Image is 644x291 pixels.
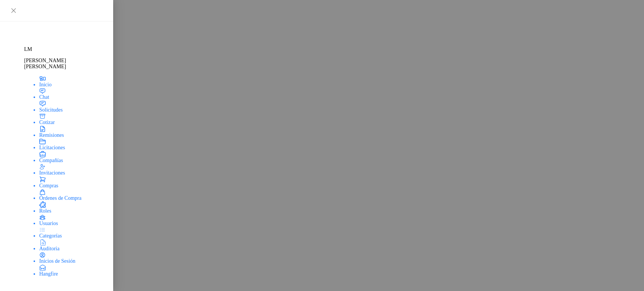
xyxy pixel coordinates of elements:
span: Compras [39,183,58,188]
span: close [11,8,17,14]
span: Invitaciones [39,170,65,176]
a: Categorías [39,227,104,239]
a: Solicitudes [39,100,104,113]
img: Logo peakr [24,36,63,45]
span: Remisiones [39,132,64,138]
span: Inicio [39,82,52,87]
span: Categorías [39,233,62,239]
a: Órdenes de Compra [39,189,104,202]
a: Cotizar [39,113,104,126]
span: Inicios de Sesión [39,258,75,264]
span: Órdenes de Compra [39,195,81,201]
div: LM [24,46,104,52]
a: Compañías [39,151,104,164]
a: Inicios de Sesión [39,252,104,265]
a: Remisiones [39,126,104,138]
span: Auditoria [39,246,60,251]
span: Usuarios [39,221,58,226]
a: Roles [39,201,104,214]
a: Compras [39,176,104,189]
a: Auditoria [39,239,104,252]
span: Licitaciones [39,145,65,150]
span: Solicitudes [39,107,63,113]
a: Licitaciones [39,138,104,151]
a: Chat [39,88,104,101]
span: Cotizar [39,119,55,125]
a: Hangfire [39,264,104,277]
span: Compañías [39,158,63,163]
a: Inicio [39,75,104,88]
a: Invitaciones [39,164,104,176]
span: Roles [39,208,51,214]
img: Logo peakr [63,37,74,45]
a: Usuarios [39,214,104,227]
p: [PERSON_NAME] [PERSON_NAME] [24,58,104,70]
button: Close [9,6,18,15]
span: Chat [39,94,49,100]
span: Hangfire [39,271,58,277]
